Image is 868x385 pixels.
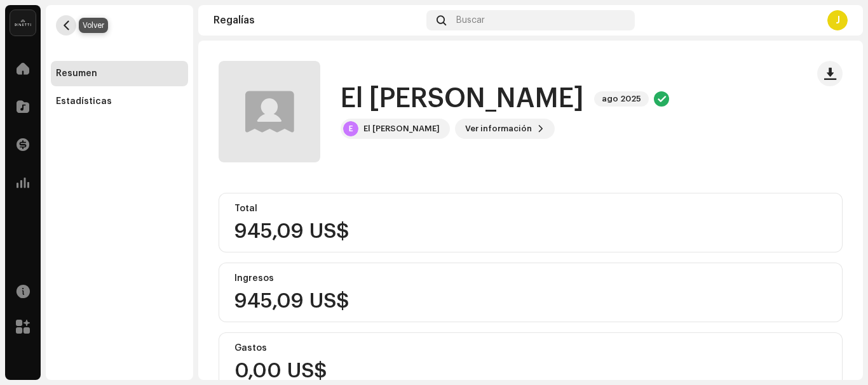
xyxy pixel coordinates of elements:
[234,273,827,284] div: Ingresos
[343,121,358,136] div: E
[10,10,36,36] img: 02a7c2d3-3c89-4098-b12f-2ff2945c95ee
[465,116,532,141] span: Ver información
[456,15,485,25] span: Buscar
[219,263,843,322] re-o-card-value: Ingresos
[56,69,97,79] div: Resumen
[219,193,843,252] re-o-card-value: Total
[56,96,112,107] div: Estadísticas
[455,119,555,139] button: Ver información
[594,91,649,107] span: ago 2025
[51,61,188,86] re-m-nav-item: Resumen
[234,343,827,353] div: Gastos
[363,124,440,134] div: El [PERSON_NAME]
[234,204,827,214] div: Total
[827,10,848,30] div: J
[341,84,584,114] h1: El [PERSON_NAME]
[214,15,421,25] div: Regalías
[51,89,188,114] re-m-nav-item: Estadísticas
